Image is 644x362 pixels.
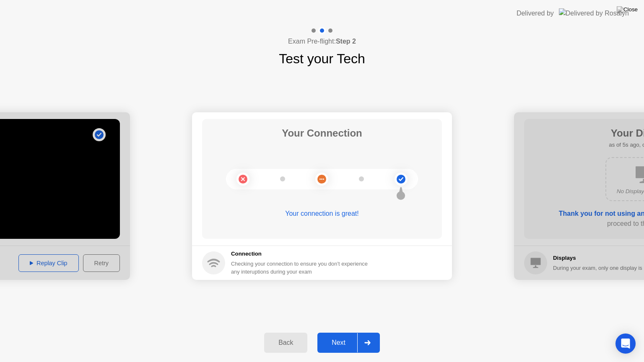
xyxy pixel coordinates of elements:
img: Delivered by Rosalyn [559,8,629,18]
div: Delivered by [517,8,554,18]
h1: Your Connection [282,126,362,141]
div: Your connection is great! [202,209,442,219]
h5: Connection [231,250,373,258]
div: Back [267,339,305,346]
div: Open Intercom Messenger [615,334,636,354]
div: Checking your connection to ensure you don’t experience any interuptions during your exam [231,260,373,276]
button: Next [317,333,380,353]
button: Back [264,333,307,353]
h4: Exam Pre-flight: [288,36,356,47]
img: Close [617,6,638,13]
b: Step 2 [336,38,356,45]
h1: Test your Tech [279,49,365,69]
div: Next [320,339,357,346]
